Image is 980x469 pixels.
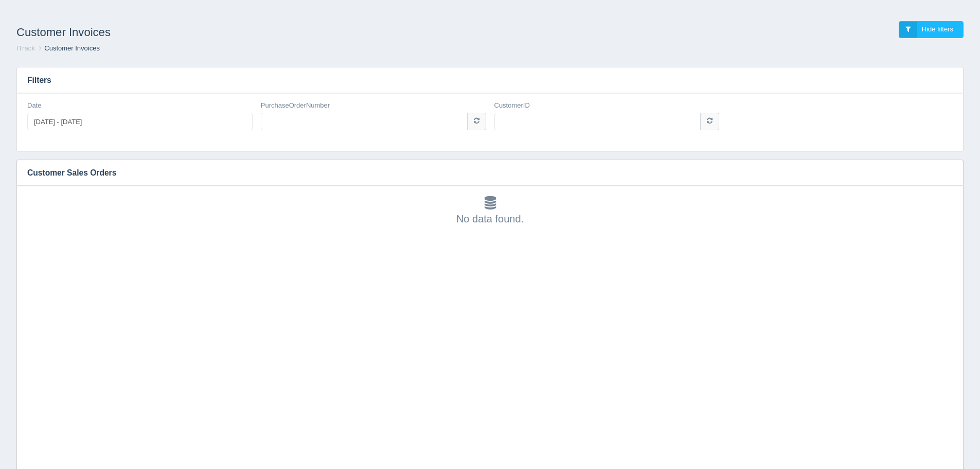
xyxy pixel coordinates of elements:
[261,101,330,111] label: PurchaseOrderNumber
[17,67,963,93] h3: Filters
[494,101,530,111] label: CustomerID
[37,44,100,54] li: Customer Invoices
[27,101,41,111] label: Date
[16,21,490,44] h1: Customer Invoices
[899,21,964,38] a: Hide filters
[27,196,953,226] div: No data found.
[922,25,953,33] span: Hide filters
[16,44,35,52] a: ITrack
[17,160,948,186] h3: Customer Sales Orders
